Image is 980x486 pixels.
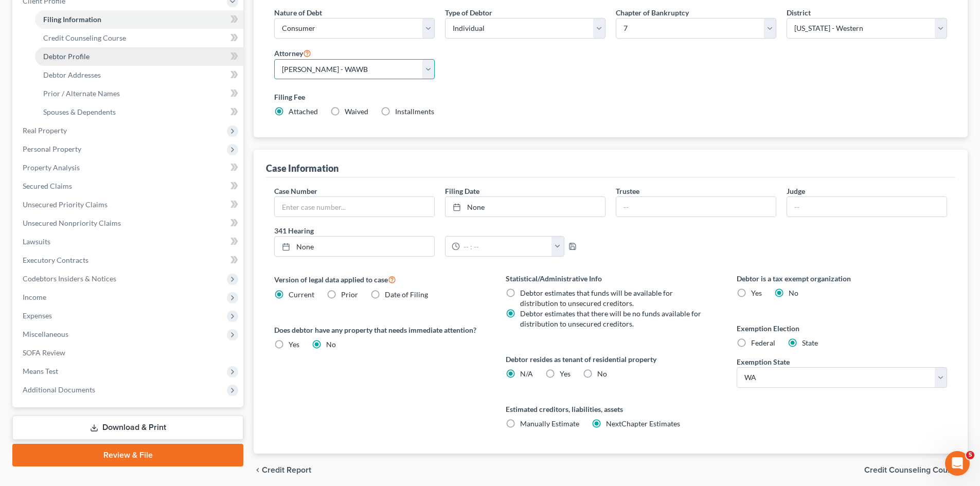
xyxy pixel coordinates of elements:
[43,15,101,24] span: Filing Information
[43,33,126,42] span: Credit Counseling Course
[23,219,121,227] span: Unsecured Nonpriority Claims
[864,466,959,474] span: Credit Counseling Course
[43,89,120,98] span: Prior / Alternate Names
[506,273,716,284] label: Statistical/Administrative Info
[254,466,311,474] button: chevron_left Credit Report
[35,29,243,47] a: Credit Counseling Course
[787,197,947,217] input: --
[789,289,798,297] span: No
[385,290,428,299] span: Date of Filing
[445,186,479,196] label: Filing Date
[616,186,639,196] label: Trustee
[737,323,947,334] label: Exemption Election
[14,158,243,177] a: Property Analysis
[43,52,90,61] span: Debtor Profile
[14,344,243,362] a: SOFA Review
[35,84,243,103] a: Prior / Alternate Names
[446,197,605,217] a: None
[23,367,58,375] span: Means Test
[274,47,311,59] label: Attorney
[289,340,299,349] span: Yes
[520,369,533,378] span: N/A
[737,356,790,367] label: Exemption State
[945,451,970,476] iframe: Intercom live chat
[275,197,434,217] input: Enter case number...
[274,7,322,18] label: Nature of Debt
[966,451,974,459] span: 5
[274,325,485,335] label: Does debtor have any property that needs immediate attention?
[460,237,552,256] input: -- : --
[23,348,65,357] span: SOFA Review
[14,195,243,214] a: Unsecured Priority Claims
[14,251,243,269] a: Executory Contracts
[606,419,680,428] span: NextChapter Estimates
[506,354,716,365] label: Debtor resides as tenant of residential property
[43,70,101,79] span: Debtor Addresses
[751,289,762,297] span: Yes
[23,200,108,209] span: Unsecured Priority Claims
[445,7,492,18] label: Type of Debtor
[737,273,947,284] label: Debtor is a tax exempt organization
[341,290,358,299] span: Prior
[12,444,243,466] a: Review & File
[787,7,811,18] label: District
[597,369,607,378] span: No
[616,197,776,217] input: --
[12,416,243,440] a: Download & Print
[23,182,72,190] span: Secured Claims
[35,66,243,84] a: Debtor Addresses
[23,274,116,283] span: Codebtors Insiders & Notices
[395,107,434,116] span: Installments
[35,10,243,29] a: Filing Information
[23,293,46,301] span: Income
[345,107,368,116] span: Waived
[274,92,947,102] label: Filing Fee
[23,311,52,320] span: Expenses
[266,162,338,174] div: Case Information
[35,103,243,121] a: Spouses & Dependents
[520,309,701,328] span: Debtor estimates that there will be no funds available for distribution to unsecured creditors.
[326,340,336,349] span: No
[14,177,243,195] a: Secured Claims
[23,385,95,394] span: Additional Documents
[254,466,262,474] i: chevron_left
[35,47,243,66] a: Debtor Profile
[506,404,716,415] label: Estimated creditors, liabilities, assets
[23,237,50,246] span: Lawsuits
[14,214,243,232] a: Unsecured Nonpriority Claims
[289,107,318,116] span: Attached
[520,289,673,308] span: Debtor estimates that funds will be available for distribution to unsecured creditors.
[23,126,67,135] span: Real Property
[289,290,314,299] span: Current
[23,145,81,153] span: Personal Property
[14,232,243,251] a: Lawsuits
[560,369,571,378] span: Yes
[787,186,805,196] label: Judge
[274,186,317,196] label: Case Number
[274,273,485,285] label: Version of legal data applied to case
[23,256,88,264] span: Executory Contracts
[269,225,611,236] label: 341 Hearing
[23,330,68,338] span: Miscellaneous
[802,338,818,347] span: State
[23,163,80,172] span: Property Analysis
[520,419,579,428] span: Manually Estimate
[43,107,116,116] span: Spouses & Dependents
[262,466,311,474] span: Credit Report
[864,466,968,474] button: Credit Counseling Course chevron_right
[616,7,689,18] label: Chapter of Bankruptcy
[275,237,434,256] a: None
[751,338,775,347] span: Federal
